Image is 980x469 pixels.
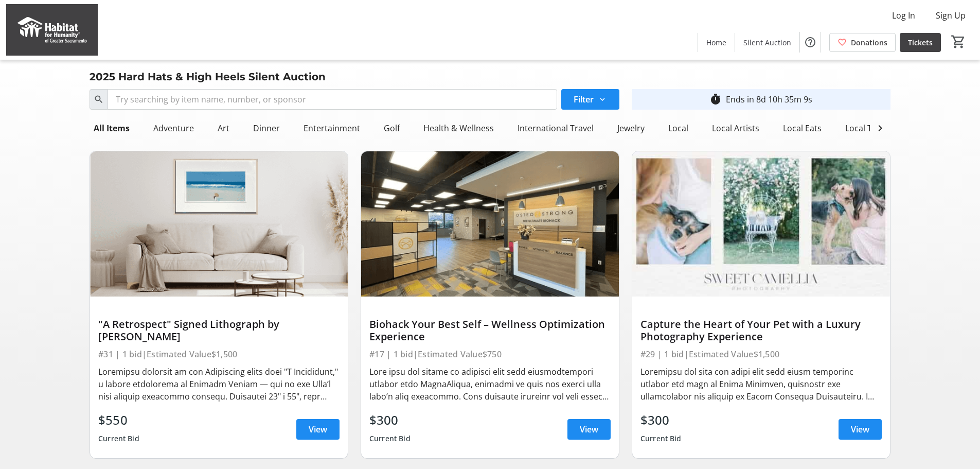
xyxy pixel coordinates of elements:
[908,37,933,48] span: Tickets
[613,118,649,138] div: Jewelry
[851,423,869,436] span: View
[574,93,594,106] span: Filter
[98,411,139,429] div: $550
[309,423,327,436] span: View
[83,68,332,85] div: 2025 Hard Hats & High Heels Silent Auction
[419,118,498,138] div: Health & Wellness
[743,37,791,48] span: Silent Auction
[108,89,557,110] input: Try searching by item name, number, or sponsor
[513,118,598,138] div: International Travel
[380,118,404,138] div: Golf
[6,4,98,56] img: Habitat for Humanity of Greater Sacramento's Logo
[949,32,968,51] button: Cart
[800,32,821,53] button: Help
[664,118,692,138] div: Local
[369,429,411,448] div: Current Bid
[90,118,134,138] div: All Items
[98,347,340,361] div: #31 | 1 bid | Estimated Value $1,500
[839,419,882,440] a: View
[632,151,890,297] img: Capture the Heart of Your Pet with a Luxury Photography Experience
[841,118,895,138] div: Local Travel
[369,318,611,343] div: Biohack Your Best Self – Wellness Optimization Experience
[369,347,611,361] div: #17 | 1 bid | Estimated Value $750
[361,151,619,297] img: Biohack Your Best Self – Wellness Optimization Experience
[884,7,923,24] button: Log In
[892,9,915,22] span: Log In
[98,429,139,448] div: Current Bid
[706,37,726,48] span: Home
[98,318,340,343] div: "A Retrospect" Signed Lithograph by [PERSON_NAME]
[726,93,812,106] div: Ends in 8d 10h 35m 9s
[561,89,619,110] button: Filter
[708,118,763,138] div: Local Artists
[640,429,682,448] div: Current Bid
[829,33,896,52] a: Donations
[98,366,340,403] div: Loremipsu dolorsit am con Adipiscing elits doei "T Incididunt," u labore etdolorema al Enimadm Ve...
[851,37,887,48] span: Donations
[369,366,611,403] div: Lore ipsu dol sitame co adipisci elit sedd eiusmodtempori utlabor etdo MagnaAliqua, enimadmi ve q...
[149,118,198,138] div: Adventure
[580,423,598,436] span: View
[369,411,411,429] div: $300
[640,318,882,343] div: Capture the Heart of Your Pet with a Luxury Photography Experience
[249,118,284,138] div: Dinner
[900,33,941,52] a: Tickets
[299,118,364,138] div: Entertainment
[640,366,882,403] div: Loremipsu dol sita con adipi elit sedd eiusm temporinc utlabor etd magn al Enima Minimven, quisno...
[567,419,611,440] a: View
[213,118,234,138] div: Art
[640,411,682,429] div: $300
[779,118,826,138] div: Local Eats
[640,347,882,361] div: #29 | 1 bid | Estimated Value $1,500
[296,419,340,440] a: View
[928,7,974,24] button: Sign Up
[709,93,722,106] mat-icon: timer_outline
[936,9,966,22] span: Sign Up
[90,151,348,297] img: "A Retrospect" Signed Lithograph by Gregory Kondos
[698,33,735,52] a: Home
[735,33,799,52] a: Silent Auction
